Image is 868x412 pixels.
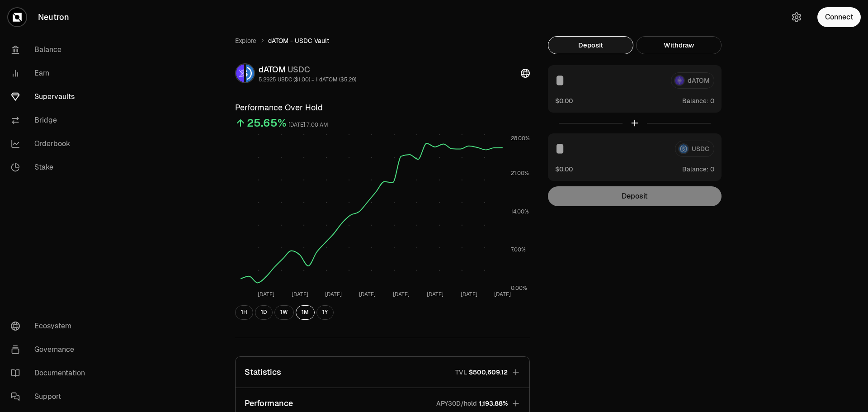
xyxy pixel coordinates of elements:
button: Connect [817,7,861,27]
div: 25.65% [247,116,287,130]
a: Orderbook [4,132,98,156]
button: 1H [235,305,253,320]
tspan: [DATE] [325,291,342,298]
img: USDC Logo [246,64,254,82]
a: Ecosystem [4,314,98,338]
div: [DATE] 7:00 AM [288,120,328,130]
span: $500,609.12 [469,368,508,377]
span: dATOM - USDC Vault [268,36,329,45]
img: dATOM Logo [236,64,244,82]
span: 1,193.88% [479,399,508,408]
button: 1Y [316,305,334,320]
button: StatisticsTVL$500,609.12 [236,357,529,388]
button: $0.00 [555,164,573,174]
a: Documentation [4,361,98,385]
a: Supervaults [4,85,98,109]
p: TVL [455,368,467,377]
nav: breadcrumb [235,36,530,45]
div: dATOM [259,63,356,76]
a: Stake [4,156,98,179]
p: APY30D/hold [436,399,477,408]
tspan: [DATE] [393,291,410,298]
a: Bridge [4,109,98,132]
button: Withdraw [636,36,722,54]
tspan: [DATE] [494,291,511,298]
a: Balance [4,38,98,62]
button: 1D [255,305,273,320]
tspan: [DATE] [292,291,308,298]
tspan: [DATE] [359,291,376,298]
a: Explore [235,36,256,45]
tspan: 0.00% [511,284,527,292]
tspan: [DATE] [258,291,274,298]
button: Deposit [548,36,633,54]
div: 5.2925 USDC ($1.00) = 1 dATOM ($5.29) [259,76,356,83]
tspan: [DATE] [461,291,477,298]
button: 1W [274,305,294,320]
tspan: [DATE] [427,291,443,298]
tspan: 14.00% [511,208,529,215]
tspan: 21.00% [511,170,529,177]
a: Governance [4,338,98,361]
button: $0.00 [555,96,573,105]
p: Statistics [245,366,281,379]
tspan: 7.00% [511,246,526,253]
span: USDC [288,64,310,75]
tspan: 28.00% [511,135,530,142]
a: Earn [4,62,98,85]
a: Support [4,385,98,408]
span: Balance: [682,96,708,105]
span: Balance: [682,165,708,174]
h3: Performance Over Hold [235,101,530,114]
button: 1M [296,305,315,320]
p: Performance [245,397,293,410]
